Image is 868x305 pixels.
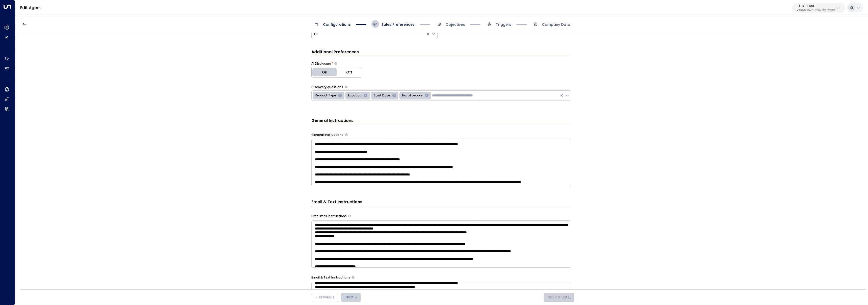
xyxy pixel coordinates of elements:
[323,22,351,27] span: Configurations
[446,22,465,27] span: Objectives
[362,93,369,99] div: Remove Location
[372,93,391,99] div: Start Date
[352,276,355,279] button: Provide any specific instructions you want the agent to follow only when responding to leads via ...
[345,86,347,88] button: Select the types of questions the agent should use to engage leads in initial emails. These help ...
[348,215,351,217] button: Specify instructions for the agent's first email only, such as introductory content, special offe...
[423,93,430,99] div: Remove No. of people
[311,85,343,89] label: Discovery questions
[311,49,571,56] h3: Additional Preferences
[542,22,570,27] span: Company Data
[337,67,362,77] button: Off
[20,5,41,11] a: Edit Agent
[391,93,397,99] div: Remove Start Date
[311,118,571,125] h3: General Instructions
[797,9,835,11] p: 24bbb2f3-cf28-4415-a26f-20e170838bf4
[797,5,835,8] p: TOG - Fora
[311,275,350,280] label: Email & Text Instructions
[314,93,337,99] div: Product Type
[347,93,362,99] div: Location
[311,61,331,66] label: AI Disclosure
[334,62,337,65] button: Choose whether the agent should proactively disclose its AI nature in communications or only reve...
[792,3,845,13] button: TOG - Fora24bbb2f3-cf28-4415-a26f-20e170838bf4
[496,22,511,27] span: Triggers
[311,199,571,206] h3: Email & Text Instructions
[311,133,343,137] label: General Instructions
[314,31,423,37] div: Hi
[345,133,348,136] button: Provide any specific instructions you want the agent to follow when responding to leads. This app...
[382,22,415,27] span: Sales Preferences
[311,214,347,218] label: First Email Instructions
[312,67,337,77] button: On
[337,93,343,99] div: Remove Product Type
[311,67,362,78] div: Platform
[401,93,423,99] div: No. of people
